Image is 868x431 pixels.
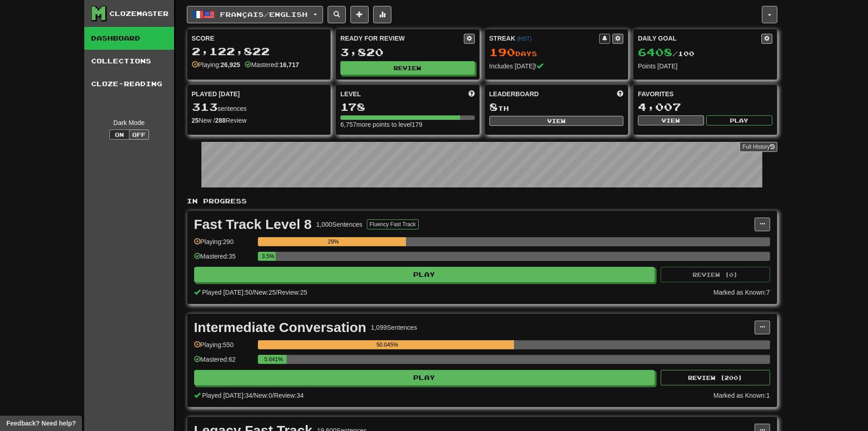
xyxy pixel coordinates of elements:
button: Fluency Fast Track [367,219,418,229]
button: Off [129,130,149,140]
strong: 288 [215,117,226,124]
button: Review (0) [661,267,770,282]
span: Open feedback widget [6,419,76,428]
button: View [489,116,624,126]
div: 50.045% [261,340,514,349]
div: 1,099 Sentences [371,323,417,332]
a: (HST) [517,36,532,42]
a: Cloze-Reading [84,73,174,95]
div: Marked as Known: 7 [714,288,770,297]
span: New: 25 [254,289,276,296]
span: / [276,289,277,296]
div: 3,820 [340,47,475,58]
div: Fast Track Level 8 [194,218,312,231]
div: Ready for Review [340,34,464,43]
div: 3.5% [261,252,276,261]
button: On [109,130,129,140]
span: / 100 [638,50,694,57]
div: 5.641% [261,355,287,364]
div: Mastered: 62 [194,355,253,370]
strong: 25 [192,117,199,124]
span: Played [DATE]: 34 [202,392,252,399]
div: New / Review [192,116,326,125]
div: Playing: 550 [194,340,253,355]
div: Marked as Known: 1 [714,391,770,400]
div: Playing: [192,60,241,69]
button: Play [194,370,655,385]
span: Français / English [220,10,308,18]
button: Play [706,115,772,125]
p: In Progress [187,197,777,206]
span: Review: 25 [277,289,307,296]
button: Play [194,267,655,282]
strong: 26,925 [221,61,240,68]
div: Intermediate Conversation [194,321,366,334]
button: Français/English [187,6,323,23]
span: / [252,289,254,296]
div: 4,007 [638,101,772,113]
button: Add sentence to collection [350,6,369,23]
div: Daily Goal [638,34,761,44]
button: More stats [373,6,391,23]
button: Review (200) [661,370,770,385]
span: / [272,392,274,399]
span: Score more points to level up [468,89,475,99]
span: New: 0 [254,392,272,399]
a: Dashboard [84,27,174,50]
span: Played [DATE] [192,89,240,99]
div: 178 [340,101,475,113]
div: Favorites [638,89,772,99]
div: Includes [DATE]! [489,62,624,71]
div: sentences [192,101,326,113]
span: Level [340,89,361,99]
div: Dark Mode [91,118,167,127]
span: 313 [192,100,218,113]
span: 190 [489,46,515,58]
div: Mastered: 35 [194,252,253,267]
div: th [489,101,624,113]
div: Streak [489,34,600,43]
span: Leaderboard [489,89,539,99]
div: Playing: 290 [194,237,253,252]
a: Collections [84,50,174,73]
div: Mastered: [245,60,299,69]
div: Score [192,34,326,43]
div: Points [DATE] [638,62,772,71]
div: 2,122,822 [192,46,326,57]
span: 6408 [638,46,673,58]
div: 6,757 more points to level 179 [340,120,475,129]
button: Review [340,61,475,75]
button: View [638,115,704,125]
a: Full History [740,142,777,152]
span: Played [DATE]: 50 [202,289,252,296]
strong: 16,717 [279,61,299,68]
div: 29% [261,237,406,246]
div: Day s [489,47,624,58]
span: 8 [489,100,498,113]
button: Search sentences [328,6,346,23]
span: This week in points, UTC [617,89,623,99]
div: Clozemaster [109,9,169,18]
span: / [252,392,254,399]
span: Review: 34 [274,392,303,399]
div: 1,000 Sentences [316,220,362,229]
